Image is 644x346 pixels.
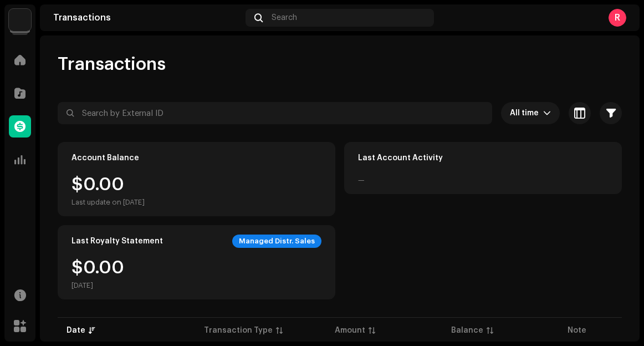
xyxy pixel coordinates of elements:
div: [DATE] [71,281,124,290]
div: R [609,9,626,27]
div: Balance [451,325,483,336]
div: Last Royalty Statement [71,237,163,246]
div: Amount [335,325,365,336]
div: Transactions [53,13,241,22]
div: Account Balance [71,154,139,162]
div: Date [67,325,85,336]
div: Last Account Activity [358,154,443,162]
input: Search by External ID [58,102,492,124]
div: Transaction Type [204,325,273,336]
span: Transactions [58,53,166,75]
div: Last update on [DATE] [71,198,145,207]
img: 4d5a508c-c80f-4d99-b7fb-82554657661d [9,9,31,31]
div: Managed Distr. Sales [232,235,321,248]
div: dropdown trigger [543,102,551,124]
span: All time [510,102,543,124]
span: Search [272,13,297,22]
div: — [358,176,365,185]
